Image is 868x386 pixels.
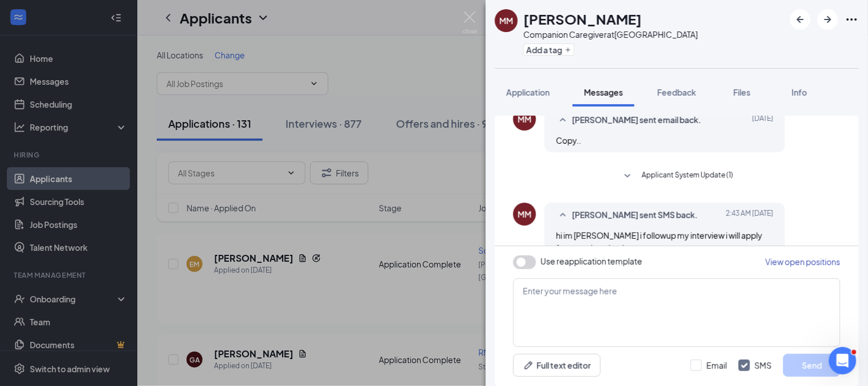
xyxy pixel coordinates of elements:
[556,230,763,253] span: hi im [PERSON_NAME] i followup my interview i will apply for caregiver thanks
[572,113,701,127] span: [PERSON_NAME] sent email back.
[794,13,807,26] svg: ArrowLeftNew
[556,208,570,222] svg: SmallChevronUp
[845,13,859,26] svg: Ellipses
[518,113,532,125] div: MM
[790,9,811,30] button: ArrowLeftNew
[726,208,774,222] span: [DATE] 2:43 AM
[524,9,642,29] h1: [PERSON_NAME]
[621,170,734,183] button: SmallChevronDownApplicant System Update (1)
[518,208,532,220] div: MM
[642,170,734,183] span: Applicant System Update (1)
[752,113,774,127] span: [DATE]
[565,46,572,53] svg: Plus
[524,29,698,40] div: Companion Caregiver at [GEOGRAPHIC_DATA]
[621,170,635,183] svg: SmallChevronDown
[523,360,534,371] svg: Pen
[556,135,581,145] span: Copy..
[513,354,601,377] button: Full text editorPen
[792,87,807,97] span: Info
[584,87,623,97] span: Messages
[541,255,643,267] span: Use reapplication template
[766,257,841,267] span: View open positions
[506,87,550,97] span: Application
[524,44,574,56] button: PlusAdd a tag
[657,87,696,97] span: Feedback
[829,347,857,375] iframe: Intercom live chat
[556,113,570,127] svg: SmallChevronUp
[818,9,838,30] button: ArrowRight
[783,354,841,377] button: Send
[572,208,698,222] span: [PERSON_NAME] sent SMS back.
[821,13,835,26] svg: ArrowRight
[500,15,513,26] div: MM
[734,87,751,97] span: Files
